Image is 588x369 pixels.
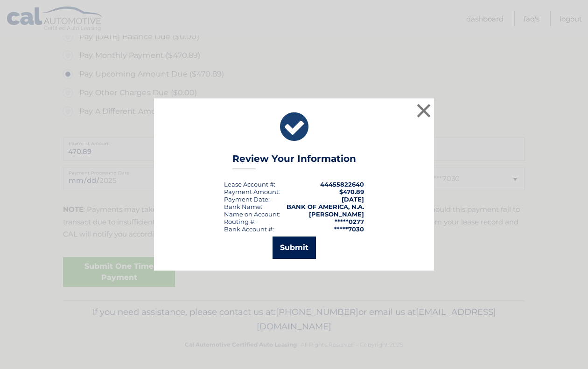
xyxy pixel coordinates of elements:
[414,101,433,120] button: ×
[342,195,364,203] span: [DATE]
[273,237,316,259] button: Submit
[224,210,280,218] div: Name on Account:
[287,203,364,210] strong: BANK OF AMERICA, N.A.
[224,225,274,233] div: Bank Account #:
[224,181,275,188] div: Lease Account #:
[224,203,262,210] div: Bank Name:
[224,195,268,203] span: Payment Date
[309,210,364,218] strong: [PERSON_NAME]
[224,195,270,203] div: :
[320,181,364,188] strong: 44455822640
[224,188,280,195] div: Payment Amount:
[339,188,364,195] span: $470.89
[224,218,256,225] div: Routing #:
[232,153,356,169] h3: Review Your Information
